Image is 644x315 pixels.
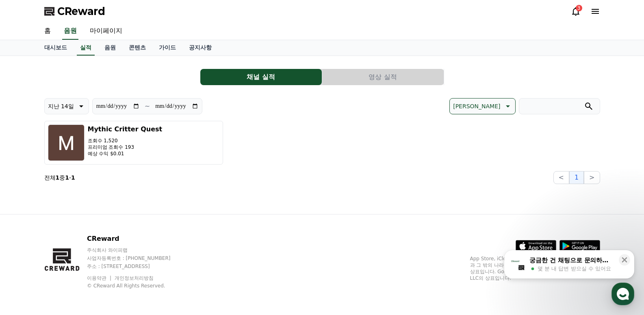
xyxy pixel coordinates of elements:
[2,248,54,268] a: 홈
[126,260,135,266] span: 설정
[145,101,150,111] p: ~
[152,40,182,56] a: 가이드
[54,248,105,268] a: 대화
[83,23,129,40] a: 마이페이지
[87,263,186,270] p: 주소 : [STREET_ADDRESS]
[74,260,84,267] span: 대화
[48,124,85,161] img: Mythic Critter Quest
[105,248,156,268] a: 설정
[56,174,60,181] strong: 1
[122,40,152,56] a: 콘텐츠
[569,171,584,184] button: 1
[98,40,122,56] a: 음원
[62,23,78,40] a: 음원
[38,40,74,56] a: 대시보드
[48,101,74,112] p: 지난 14일
[115,275,154,281] a: 개인정보처리방침
[88,124,163,134] h3: Mythic Critter Quest
[553,171,569,184] button: <
[88,137,163,144] p: 조회수 1,520
[57,5,105,18] span: CReward
[87,247,186,253] p: 주식회사 와이피랩
[26,260,30,266] span: 홈
[87,275,113,281] a: 이용약관
[470,255,600,281] p: App Store, iCloud, iCloud Drive 및 iTunes Store는 미국과 그 밖의 나라 및 지역에서 등록된 Apple Inc.의 서비스 상표입니다. Goo...
[453,101,500,112] p: [PERSON_NAME]
[576,5,582,11] div: 3
[44,174,75,182] p: 전체 중 -
[38,23,57,40] a: 홈
[182,40,218,56] a: 공지사항
[200,69,322,85] button: 채널 실적
[88,144,163,150] p: 프리미엄 조회수 193
[65,174,69,181] strong: 1
[44,121,223,165] button: Mythic Critter Quest 조회수 1,520 프리미엄 조회수 193 예상 수익 $0.01
[449,98,515,114] button: [PERSON_NAME]
[87,255,186,261] p: 사업자등록번호 : [PHONE_NUMBER]
[77,40,95,56] a: 실적
[571,6,581,16] a: 3
[87,234,186,244] p: CReward
[44,5,105,18] a: CReward
[71,174,75,181] strong: 1
[87,283,186,289] p: © CReward All Rights Reserved.
[44,98,89,114] button: 지난 14일
[584,171,600,184] button: >
[88,150,163,157] p: 예상 수익 $0.01
[322,69,444,85] button: 영상 실적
